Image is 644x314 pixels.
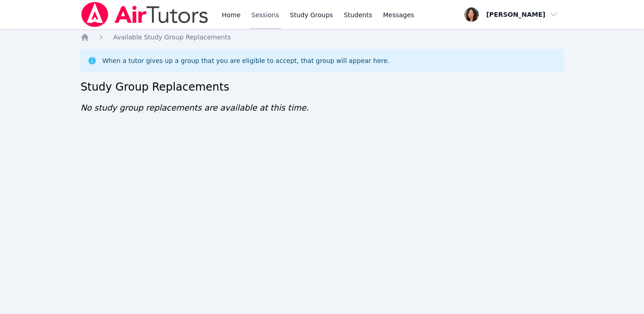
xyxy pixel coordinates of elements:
h2: Study Group Replacements [80,80,563,94]
span: Available Study Group Replacements [113,34,231,41]
img: Air Tutors [80,2,209,27]
a: Available Study Group Replacements [113,33,231,42]
span: Messages [383,10,414,19]
span: No study group replacements are available at this time. [80,103,309,112]
nav: Breadcrumb [80,33,563,42]
div: When a tutor gives up a group that you are eligible to accept, that group will appear here. [102,56,389,65]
